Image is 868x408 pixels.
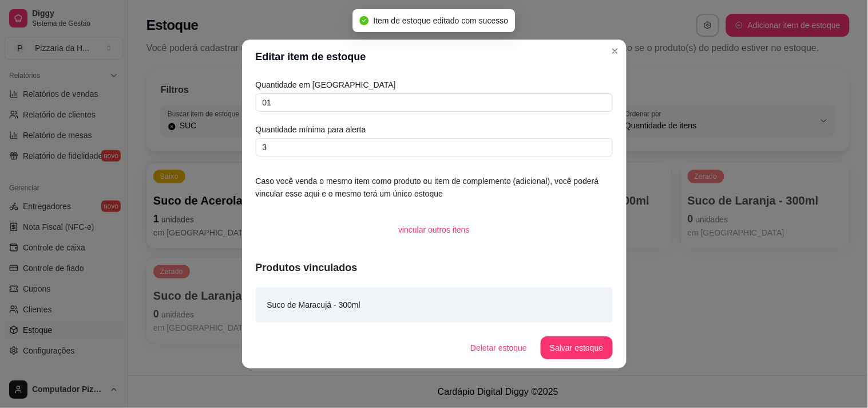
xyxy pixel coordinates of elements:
button: vincular outros itens [389,218,479,241]
article: Quantidade em [GEOGRAPHIC_DATA] [256,79,613,91]
span: check-circle [360,16,369,25]
button: Close [606,42,624,60]
button: Salvar estoque [541,336,612,359]
article: Quantidade mínima para alerta [256,123,613,136]
article: Suco de Maracujá - 300ml [267,299,360,311]
span: Item de estoque editado com sucesso [374,16,509,25]
article: Caso você venda o mesmo item como produto ou item de complemento (adicional), você poderá vincula... [256,175,613,200]
article: Produtos vinculados [256,260,613,276]
header: Editar item de estoque [242,40,627,74]
button: Deletar estoque [461,336,536,359]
